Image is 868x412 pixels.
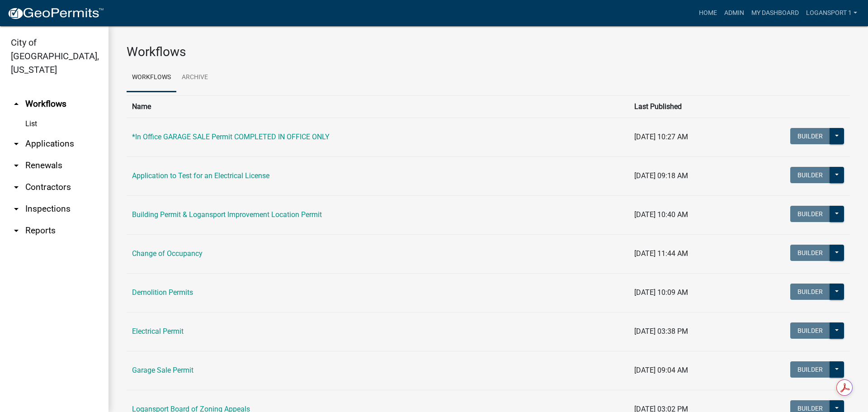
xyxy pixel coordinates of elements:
[802,5,861,22] a: Logansport 1
[748,5,802,22] a: My Dashboard
[132,366,193,374] a: Garage Sale Permit
[132,210,322,219] a: Building Permit & Logansport Improvement Location Permit
[634,210,688,219] span: [DATE] 10:40 AM
[11,182,22,193] i: arrow_drop_down
[634,327,688,336] span: [DATE] 03:38 PM
[127,44,850,60] h3: Workflows
[132,133,330,141] a: *In Office GARAGE SALE Permit COMPLETED IN OFFICE ONLY
[790,322,830,339] button: Builder
[11,138,22,149] i: arrow_drop_down
[11,225,22,236] i: arrow_drop_down
[132,327,184,336] a: Electrical Permit
[634,171,688,180] span: [DATE] 09:18 AM
[790,128,830,144] button: Builder
[127,95,629,118] th: Name
[634,288,688,297] span: [DATE] 10:09 AM
[634,133,688,141] span: [DATE] 10:27 AM
[790,245,830,261] button: Builder
[634,366,688,374] span: [DATE] 09:04 AM
[721,5,748,22] a: Admin
[790,167,830,183] button: Builder
[132,171,269,180] a: Application to Test for an Electrical License
[629,95,739,118] th: Last Published
[11,160,22,171] i: arrow_drop_down
[695,5,721,22] a: Home
[132,288,193,297] a: Demolition Permits
[11,99,22,109] i: arrow_drop_up
[634,249,688,258] span: [DATE] 11:44 AM
[132,249,203,258] a: Change of Occupancy
[790,206,830,222] button: Builder
[790,284,830,300] button: Builder
[176,63,213,92] a: Archive
[790,361,830,378] button: Builder
[11,204,22,214] i: arrow_drop_down
[127,63,176,92] a: Workflows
